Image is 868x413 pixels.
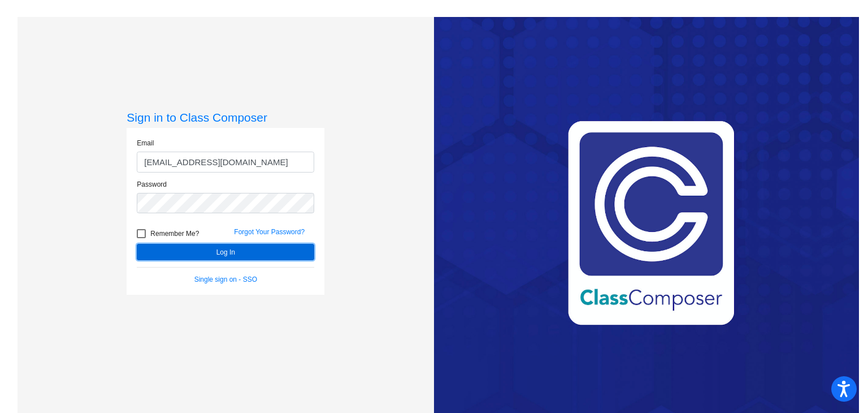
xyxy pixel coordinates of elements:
[234,228,305,236] a: Forgot Your Password?
[137,179,167,190] label: Password
[194,276,257,283] a: Single sign on - SSO
[127,110,324,124] h3: Sign in to Class Composer
[137,244,314,260] button: Log In
[150,227,199,240] span: Remember Me?
[137,138,154,148] label: Email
